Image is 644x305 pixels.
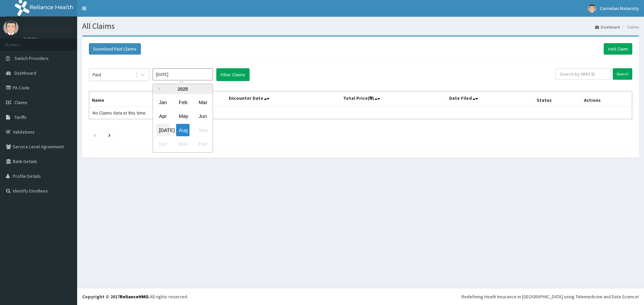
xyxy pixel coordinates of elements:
p: Cornelian Maternity [23,27,75,33]
input: Search by HMO ID [555,68,610,80]
li: Claims [621,24,639,30]
img: User Image [3,20,18,35]
th: Date Filed [446,91,534,107]
div: month 2025-08 [153,95,213,151]
span: Dashboard [14,70,36,76]
a: Previous page [93,132,96,138]
img: User Image [588,4,596,13]
footer: All rights reserved. [77,288,644,305]
button: Filter Claims [216,68,250,81]
a: Online [23,36,40,41]
div: Paid [93,71,101,78]
div: Choose August 2025 [176,124,190,136]
div: Choose February 2025 [176,96,190,108]
span: Tariffs [14,114,26,120]
input: Select Month and Year [153,68,213,80]
th: Actions [581,91,632,107]
div: Choose April 2025 [156,110,170,123]
a: RelianceHMO [120,294,149,300]
a: Next page [108,132,111,138]
div: Choose January 2025 [156,96,170,108]
div: Choose May 2025 [176,110,190,123]
div: Choose June 2025 [196,110,209,123]
button: Previous Year [156,87,160,91]
div: Choose March 2025 [196,96,209,108]
a: Dashboard [595,24,620,30]
strong: Copyright © 2017 . [82,294,150,300]
div: Choose July 2025 [156,124,170,136]
th: Name [89,91,226,107]
input: Search [613,68,632,80]
th: Encounter Date [226,91,340,107]
div: 2025 [153,84,213,94]
span: Cornelian Maternity [600,5,639,11]
span: Switch Providers [14,55,49,61]
h1: All Claims [82,22,639,30]
th: Total Price(₦) [340,91,446,107]
span: Claims [14,99,28,105]
span: No Claims data at this time. [93,110,147,116]
div: Redefining Heath Insurance in [GEOGRAPHIC_DATA] using Telemedicine and Data Science! [462,293,639,300]
a: Add Claim [604,43,632,55]
th: Status [534,91,581,107]
button: Download Paid Claims [89,43,141,55]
